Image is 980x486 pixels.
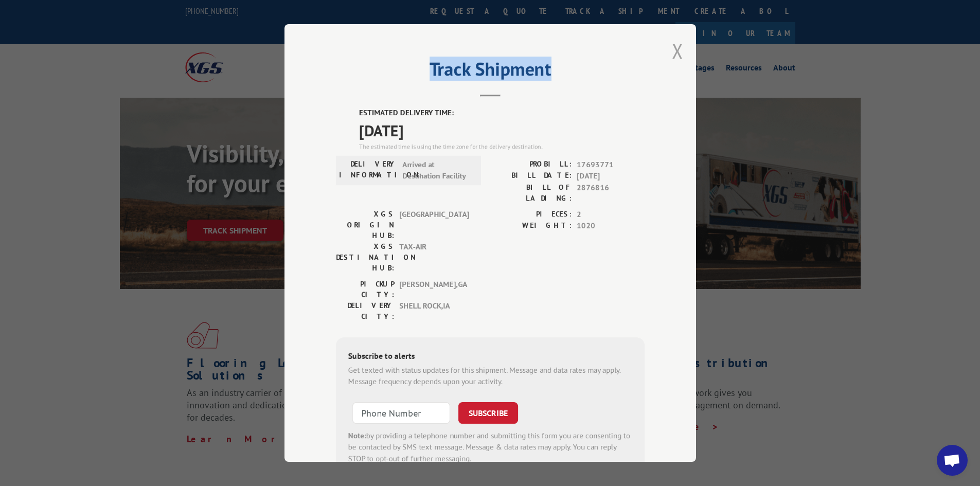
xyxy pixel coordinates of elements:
[937,445,968,476] div: Open chat
[336,300,394,322] label: DELIVERY CITY:
[336,209,394,241] label: XGS ORIGIN HUB:
[339,159,397,182] label: DELIVERY INFORMATION:
[399,209,469,241] span: [GEOGRAPHIC_DATA]
[348,430,366,440] strong: Note:
[672,37,683,64] button: Close modal
[577,209,645,221] span: 2
[490,170,572,182] label: BILL DATE:
[359,107,645,119] label: ESTIMATED DELIVERY TIME:
[348,350,632,365] div: Subscribe to alerts
[352,402,450,424] input: Phone Number
[577,170,645,182] span: [DATE]
[399,241,469,274] span: TAX-AIR
[399,300,469,322] span: SHELL ROCK , IA
[577,220,645,232] span: 1020
[336,279,394,300] label: PICKUP CITY:
[348,430,632,465] div: by providing a telephone number and submitting this form you are consenting to be contacted by SM...
[336,241,394,274] label: XGS DESTINATION HUB:
[458,402,518,424] button: SUBSCRIBE
[577,182,645,204] span: 2876816
[490,220,572,232] label: WEIGHT:
[490,159,572,171] label: PROBILL:
[359,119,645,142] span: [DATE]
[336,62,645,81] h2: Track Shipment
[348,365,632,388] div: Get texted with status updates for this shipment. Message and data rates may apply. Message frequ...
[490,209,572,221] label: PIECES:
[359,142,645,151] div: The estimated time is using the time zone for the delivery destination.
[577,159,645,171] span: 17693771
[402,159,472,182] span: Arrived at Destination Facility
[490,182,572,204] label: BILL OF LADING:
[399,279,469,300] span: [PERSON_NAME] , GA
